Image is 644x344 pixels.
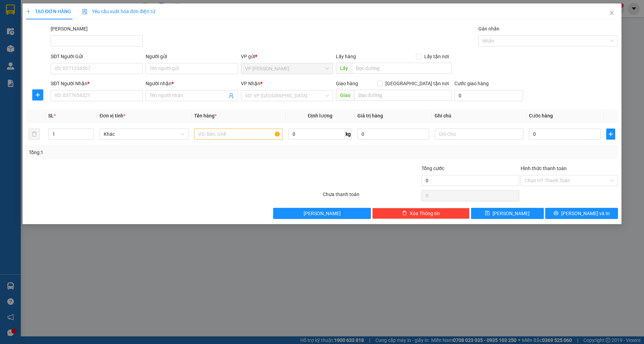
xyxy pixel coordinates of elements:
[33,92,43,98] span: plus
[432,109,526,123] th: Ghi chú
[308,113,332,118] span: Định lượng
[421,53,452,60] span: Lấy tận nơi
[354,90,452,101] input: Dọc đường
[194,129,283,140] input: VD: Bàn, Ghế
[146,53,238,60] div: Người gửi
[194,113,217,118] span: Tên hàng
[82,9,88,15] img: icon
[352,63,452,74] input: Dọc đường
[26,9,71,14] span: TẠO ĐƠN HÀNG
[609,10,615,16] span: close
[146,80,238,87] div: Người nhận
[51,35,143,46] input: Mã ĐH
[561,210,610,217] span: [PERSON_NAME] và In
[471,208,544,219] button: save[PERSON_NAME]
[3,46,8,51] span: environment
[26,9,31,14] span: plus
[245,63,329,74] span: VP Phạm Ngũ Lão
[304,210,341,217] span: [PERSON_NAME]
[273,208,371,219] button: [PERSON_NAME]
[529,113,553,118] span: Cước hàng
[336,54,356,59] span: Lấy hàng
[493,210,530,217] span: [PERSON_NAME]
[48,37,92,60] li: VP VP [PERSON_NAME] Lão
[478,26,499,32] label: Gán nhãn
[454,90,523,101] input: Cước giao hàng
[241,53,333,60] div: VP gửi
[32,89,43,100] button: plus
[322,191,421,203] div: Chưa thanh toán
[3,37,48,45] li: VP VP chợ Mũi Né
[51,80,143,87] div: SĐT Người Nhận
[607,131,615,137] span: plus
[82,9,155,14] span: Yêu cầu xuất hóa đơn điện tử
[383,80,452,87] span: [GEOGRAPHIC_DATA] tận nơi
[3,3,28,28] img: logo.jpg
[606,129,615,140] button: plus
[357,129,429,140] input: 0
[357,113,383,118] span: Giá trị hàng
[435,129,524,140] input: Ghi Chú
[336,63,352,74] span: Lấy
[228,93,234,98] span: user-add
[29,129,40,140] button: delete
[29,149,249,156] div: Tổng: 1
[104,129,184,139] span: Khác
[48,113,54,118] span: SL
[421,166,444,171] span: Tổng cước
[454,81,489,86] label: Cước giao hàng
[336,81,358,86] span: Giao hàng
[51,26,88,32] label: Mã ĐH
[241,81,260,86] span: VP Nhận
[336,90,354,101] span: Giao
[554,211,558,216] span: printer
[99,113,125,118] span: Đơn vị tính
[485,211,490,216] span: save
[521,166,567,171] label: Hình thức thanh toán
[410,210,440,217] span: Xóa Thông tin
[372,208,470,219] button: deleteXóa Thông tin
[402,211,407,216] span: delete
[345,129,352,140] span: kg
[545,208,618,219] button: printer[PERSON_NAME] và In
[602,3,621,23] button: Close
[3,3,101,29] li: Nam Hải Limousine
[51,53,143,60] div: SĐT Người Gửi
